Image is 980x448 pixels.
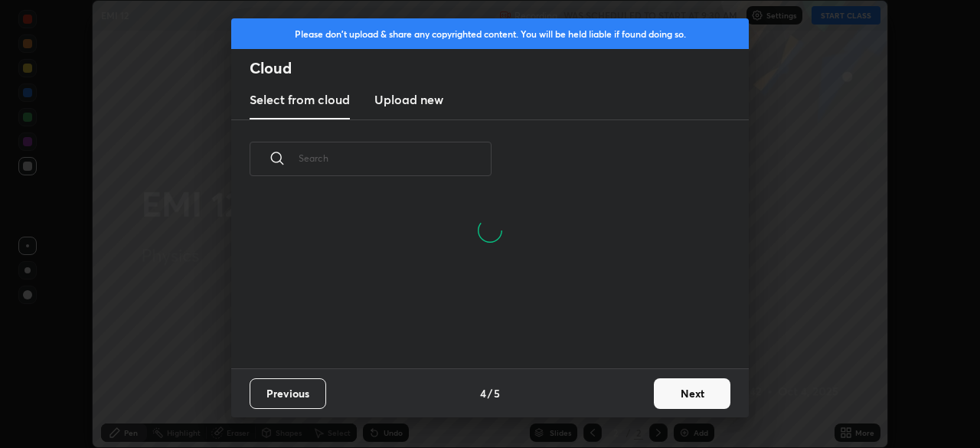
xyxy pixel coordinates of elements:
div: Please don't upload & share any copyrighted content. You will be held liable if found doing so. [231,18,749,49]
button: Previous [250,378,326,409]
h3: Upload new [374,90,443,109]
h4: 4 [480,385,486,401]
h4: / [488,385,492,401]
h3: Select from cloud [250,90,350,109]
h2: Cloud [250,58,749,78]
input: Search [299,126,492,191]
button: Next [654,378,730,409]
h4: 5 [494,385,500,401]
